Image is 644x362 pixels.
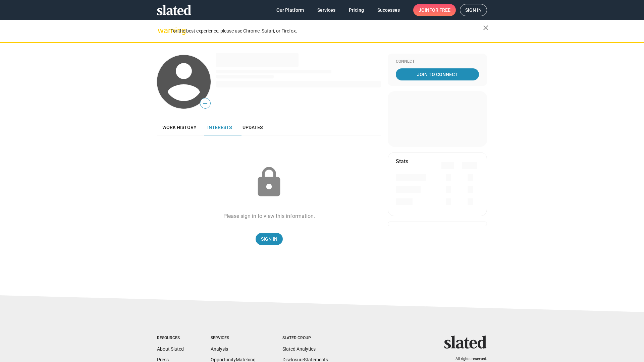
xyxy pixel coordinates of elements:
[349,4,364,16] span: Pricing
[372,4,405,16] a: Successes
[157,336,184,341] div: Resources
[243,125,263,130] span: Updates
[271,4,309,16] a: Our Platform
[170,26,483,36] div: For the best experience, please use Chrome, Safari, or Firefox.
[343,4,369,16] a: Pricing
[157,119,202,135] a: Work history
[282,346,316,352] a: Slated Analytics
[158,26,166,35] mat-icon: warning
[261,233,277,245] span: Sign In
[211,336,256,341] div: Services
[252,166,286,199] mat-icon: lock
[396,68,479,80] a: Join To Connect
[397,68,478,80] span: Join To Connect
[312,4,341,16] a: Services
[377,4,400,16] span: Successes
[396,59,479,64] div: Connect
[162,125,197,130] span: Work history
[282,336,328,341] div: Slated Group
[317,4,335,16] span: Services
[419,4,450,16] span: Join
[276,4,304,16] span: Our Platform
[200,99,210,108] span: —
[223,213,315,220] div: Please sign in to view this information.
[237,119,268,135] a: Updates
[256,233,283,245] a: Sign In
[396,158,408,165] mat-card-title: Stats
[482,24,490,32] mat-icon: close
[429,4,450,16] span: for free
[460,4,487,16] a: Sign in
[207,125,232,130] span: Interests
[157,346,184,352] a: About Slated
[465,4,482,16] span: Sign in
[413,4,456,16] a: Joinfor free
[202,119,237,135] a: Interests
[211,346,228,352] a: Analysis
